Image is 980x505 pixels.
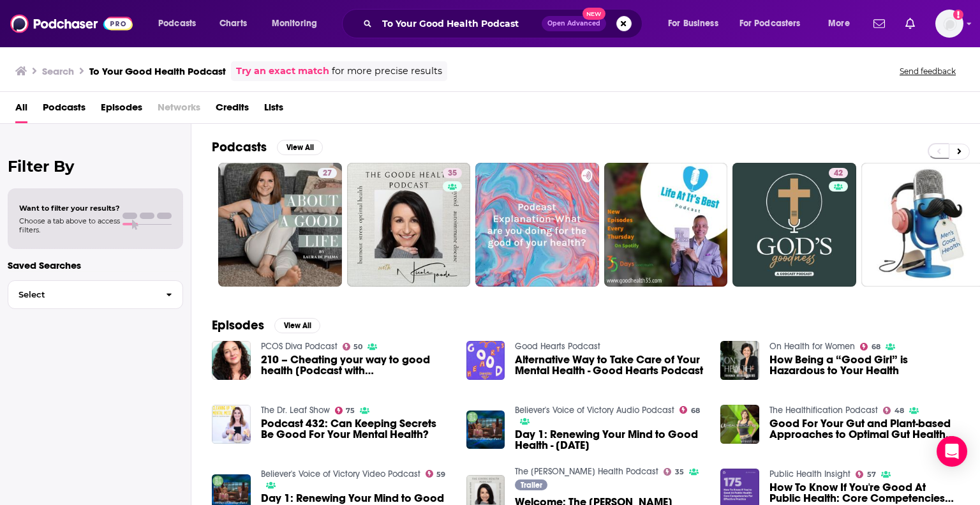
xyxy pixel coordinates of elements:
[668,15,718,33] span: For Business
[212,317,320,333] a: EpisodesView All
[216,97,249,123] span: Credits
[547,20,600,27] span: Open Advanced
[895,408,904,414] span: 48
[720,341,759,380] img: How Being a “Good Girl” is Hazardous to Your Health
[515,429,705,451] span: Day 1: Renewing Your Mind to Good Health - [DATE]
[829,168,848,178] a: 42
[274,318,320,333] button: View All
[583,8,605,20] span: New
[819,13,866,34] button: open menu
[769,418,960,440] a: Good For Your Gut and Plant-based Approaches to Optimal Gut Health with Desiree Nielsen.
[335,407,355,414] a: 75
[883,407,904,414] a: 48
[664,468,684,476] a: 35
[347,163,471,287] a: 35
[515,429,705,451] a: Day 1: Renewing Your Mind to Good Health - 1/29/2024
[212,139,323,155] a: PodcastsView All
[149,13,212,34] button: open menu
[8,259,183,271] p: Saved Searches
[900,13,920,34] a: Show notifications dropdown
[868,13,890,34] a: Show notifications dropdown
[769,418,960,440] span: Good For Your Gut and Plant-based Approaches to Optimal Gut Health with [PERSON_NAME].
[236,64,329,79] a: Try an exact match
[935,10,963,38] img: User Profile
[896,66,960,77] button: Send feedback
[43,97,85,123] a: Podcasts
[856,471,876,478] a: 57
[731,13,819,34] button: open menu
[691,408,700,414] span: 68
[377,13,542,34] input: Search podcasts, credits, & more...
[261,469,420,479] a: Believer's Voice of Victory Video Podcast
[277,140,323,155] button: View All
[42,65,74,77] h3: Search
[515,354,705,376] a: Alternative Way to Take Care of Your Mental Health - Good Hearts Podcast
[354,9,655,38] div: Search podcasts, credits, & more...
[218,163,342,287] a: 27
[89,65,226,77] h3: To Your Good Health Podcast
[426,470,446,478] a: 59
[323,167,332,180] span: 27
[834,167,843,180] span: 42
[867,472,876,478] span: 57
[769,354,960,376] a: How Being a “Good Girl” is Hazardous to Your Health
[212,405,251,444] img: Podcast 432: Can Keeping Secrets Be Good For Your Mental Health?
[8,280,183,309] button: Select
[332,64,442,79] span: for more precise results
[19,216,120,234] span: Choose a tab above to access filters.
[515,341,600,352] a: Good Hearts Podcast
[318,168,337,178] a: 27
[212,317,264,333] h2: Episodes
[212,341,251,380] img: 210 – Cheating your way to good health [Podcast with Dr. Dana Cohen]
[261,341,338,352] a: PCOS Diva Podcast
[732,163,856,287] a: 42
[935,10,963,38] button: Show profile menu
[263,13,334,34] button: open menu
[720,405,759,444] img: Good For Your Gut and Plant-based Approaches to Optimal Gut Health with Desiree Nielsen.
[158,97,200,123] span: Networks
[769,482,960,504] a: How To Know If You're Good At Public Health: Core Competencies For Effective Practice
[8,290,156,299] span: Select
[261,418,451,440] a: Podcast 432: Can Keeping Secrets Be Good For Your Mental Health?
[515,466,658,477] a: The Goode Health Podcast
[261,354,451,376] span: 210 – Cheating your way to good health [Podcast with [PERSON_NAME]]
[261,354,451,376] a: 210 – Cheating your way to good health [Podcast with Dr. Dana Cohen]
[769,341,855,352] a: On Health for Women
[466,341,505,380] img: Alternative Way to Take Care of Your Mental Health - Good Hearts Podcast
[937,436,967,467] div: Open Intercom Messenger
[448,167,457,180] span: 35
[769,405,878,416] a: The Healthification Podcast
[675,469,684,475] span: 35
[101,97,142,123] a: Episodes
[521,481,542,489] span: Trailer
[769,469,850,479] a: Public Health Insight
[10,11,133,36] img: Podchaser - Follow, Share and Rate Podcasts
[158,15,196,33] span: Podcasts
[19,204,120,213] span: Want to filter your results?
[542,16,606,31] button: Open AdvancedNew
[272,15,317,33] span: Monitoring
[219,15,247,33] span: Charts
[659,13,734,34] button: open menu
[343,343,363,350] a: 50
[443,168,462,178] a: 35
[466,411,505,449] img: Day 1: Renewing Your Mind to Good Health - 1/29/2024
[211,13,255,34] a: Charts
[346,408,355,414] span: 75
[15,97,27,123] a: All
[953,10,963,20] svg: Add a profile image
[739,15,801,33] span: For Podcasters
